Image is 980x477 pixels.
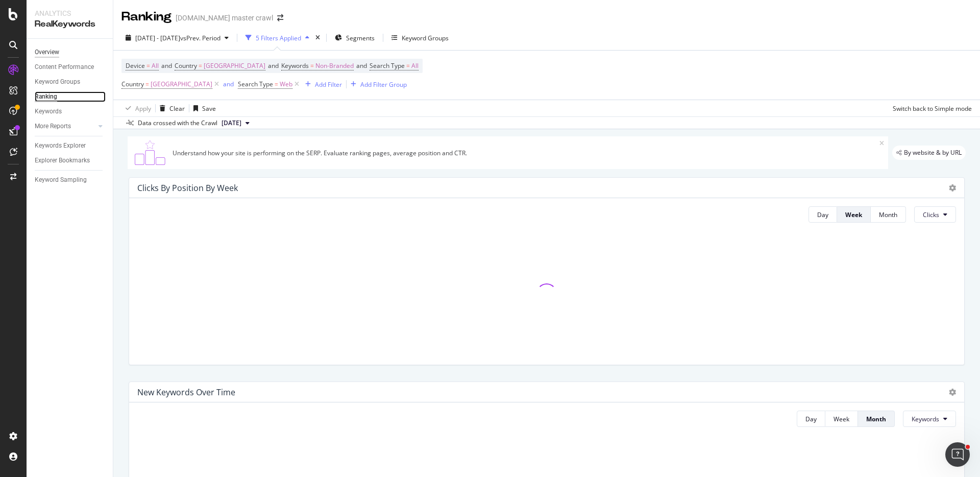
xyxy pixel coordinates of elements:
[156,100,185,116] button: Clear
[35,91,57,102] div: Ranking
[121,8,171,26] div: Ranking
[202,104,216,113] div: Save
[411,59,419,73] span: All
[146,61,150,70] span: =
[834,415,849,423] div: Week
[879,210,897,219] div: Month
[161,61,172,70] span: and
[189,100,216,116] button: Save
[35,155,106,166] a: Explorer Bookmarks
[370,61,405,70] span: Search Type
[406,61,410,70] span: =
[35,47,106,58] a: Overview
[256,34,301,42] div: 5 Filters Applied
[132,140,168,165] img: C0S+odjvPe+dCwPhcw0W2jU4KOcefU0IcxbkVEfgJ6Ft4vBgsVVQAAAABJRU5ErkJggg==
[360,80,407,89] div: Add Filter Group
[893,104,972,113] div: Switch back to Simple mode
[845,210,862,219] div: Week
[173,149,879,157] div: Understand how your site is performing on the SERP. Evaluate ranking pages, average position and ...
[866,415,886,423] div: Month
[35,121,71,132] div: More Reports
[315,80,342,89] div: Add Filter
[858,411,895,427] button: Month
[145,80,149,88] span: =
[912,415,939,423] span: Keywords
[275,80,278,88] span: =
[152,59,159,73] span: All
[301,78,342,90] button: Add Filter
[346,34,375,42] span: Segments
[151,77,212,91] span: [GEOGRAPHIC_DATA]
[914,206,956,223] button: Clicks
[356,61,367,70] span: and
[268,61,279,70] span: and
[402,34,449,42] div: Keyword Groups
[35,140,106,151] a: Keywords Explorer
[35,47,59,58] div: Overview
[241,30,313,46] button: 5 Filters Applied
[135,34,180,42] span: [DATE] - [DATE]
[281,61,309,70] span: Keywords
[35,77,106,87] a: Keyword Groups
[35,106,62,117] div: Keywords
[126,61,145,70] span: Device
[35,91,106,102] a: Ranking
[347,78,407,90] button: Add Filter Group
[35,106,106,117] a: Keywords
[222,118,241,128] span: 2025 Sep. 15th
[331,30,379,46] button: Segments
[892,146,966,160] div: legacy label
[204,59,265,73] span: [GEOGRAPHIC_DATA]
[35,175,106,185] a: Keyword Sampling
[387,30,453,46] button: Keyword Groups
[137,387,235,397] div: New Keywords Over Time
[35,77,80,87] div: Keyword Groups
[277,14,283,21] div: arrow-right-arrow-left
[35,140,86,151] div: Keywords Explorer
[121,30,233,46] button: [DATE] - [DATE]vsPrev. Period
[889,100,972,116] button: Switch back to Simple mode
[35,121,95,132] a: More Reports
[121,100,151,116] button: Apply
[825,411,858,427] button: Week
[313,33,322,43] div: times
[138,118,217,128] div: Data crossed with the Crawl
[135,104,151,113] div: Apply
[35,8,105,18] div: Analytics
[35,62,94,73] div: Content Performance
[904,150,962,156] span: By website & by URL
[808,206,837,223] button: Day
[923,210,939,219] span: Clicks
[310,61,314,70] span: =
[280,77,292,91] span: Web
[180,34,220,42] span: vs Prev. Period
[121,80,144,88] span: Country
[223,80,234,88] div: and
[903,411,956,427] button: Keywords
[238,80,273,88] span: Search Type
[176,13,273,23] div: [DOMAIN_NAME] master crawl
[35,62,106,73] a: Content Performance
[945,442,970,467] iframe: Intercom live chat
[817,210,828,219] div: Day
[35,155,90,166] div: Explorer Bookmarks
[137,183,238,193] div: Clicks By Position By Week
[871,206,906,223] button: Month
[169,104,185,113] div: Clear
[199,61,202,70] span: =
[35,18,105,30] div: RealKeywords
[175,61,197,70] span: Country
[797,411,825,427] button: Day
[35,175,87,185] div: Keyword Sampling
[217,117,254,129] button: [DATE]
[837,206,871,223] button: Week
[805,415,817,423] div: Day
[315,59,354,73] span: Non-Branded
[223,79,234,89] button: and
